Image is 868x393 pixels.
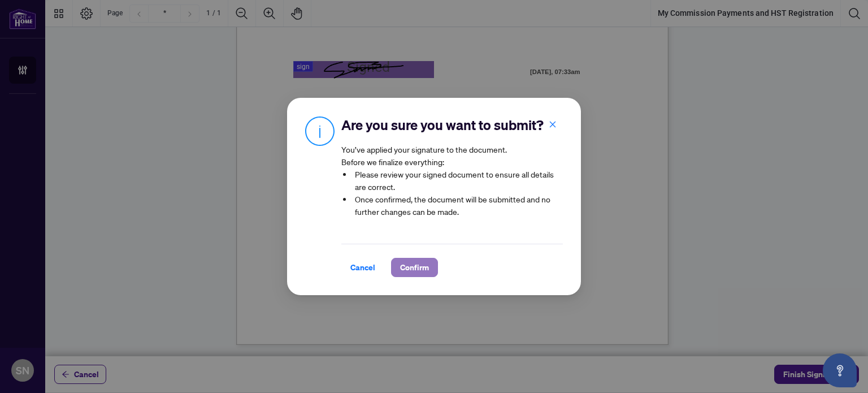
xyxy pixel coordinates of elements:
[341,143,563,226] article: You’ve applied your signature to the document. Before we finalize everything:
[400,258,429,277] span: Confirm
[823,353,857,387] button: Open asap
[341,116,563,134] h2: Are you sure you want to submit?
[341,258,384,277] button: Cancel
[350,258,375,277] span: Cancel
[391,258,438,277] button: Confirm
[353,193,563,218] li: Once confirmed, the document will be submitted and no further changes can be made.
[305,116,335,146] img: Info Icon
[353,168,563,193] li: Please review your signed document to ensure all details are correct.
[549,120,557,128] span: close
